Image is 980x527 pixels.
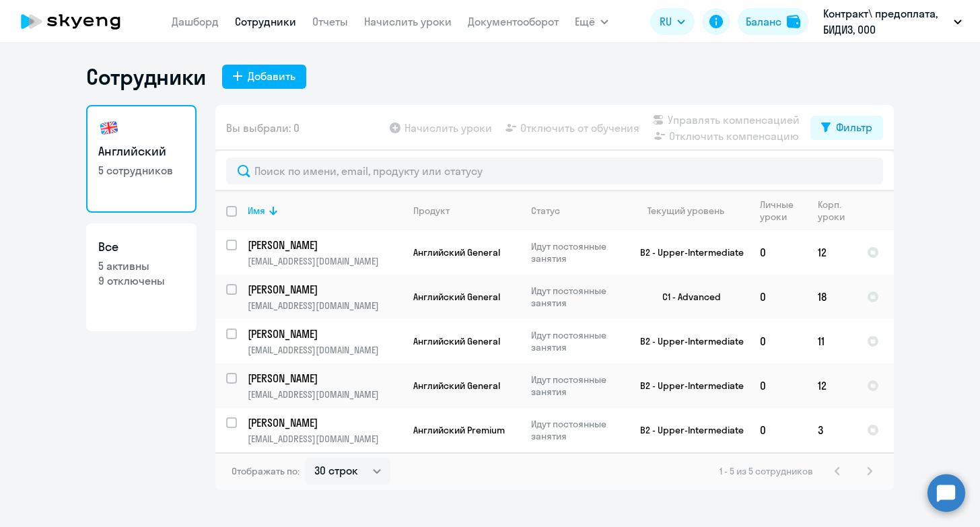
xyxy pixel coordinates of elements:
[86,63,206,90] h1: Сотрудники
[531,205,560,217] div: Статус
[86,105,197,213] a: Английский5 сотрудников
[807,319,856,363] td: 11
[312,15,348,28] a: Отчеты
[98,258,184,273] p: 5 активны
[248,371,402,386] a: [PERSON_NAME]
[807,230,856,275] td: 12
[248,282,400,297] p: [PERSON_NAME]
[624,363,749,408] td: B2 - Upper-Intermediate
[248,205,402,217] div: Имя
[413,424,505,436] span: Английский Premium
[749,275,807,319] td: 0
[531,240,623,265] p: Идут постоянные занятия
[235,15,296,28] a: Сотрудники
[738,8,808,35] button: Балансbalance
[749,230,807,275] td: 0
[635,205,748,217] div: Текущий уровень
[98,143,184,160] h3: Английский
[222,65,306,89] button: Добавить
[413,205,520,217] div: Продукт
[818,199,847,223] div: Корп. уроки
[248,415,400,430] p: [PERSON_NAME]
[624,275,749,319] td: C1 - Advanced
[531,418,623,442] p: Идут постоянные занятия
[575,13,595,30] span: Ещё
[248,344,402,356] p: [EMAIL_ADDRESS][DOMAIN_NAME]
[248,388,402,400] p: [EMAIL_ADDRESS][DOMAIN_NAME]
[807,408,856,452] td: 3
[232,465,300,477] span: Отображать по:
[749,408,807,452] td: 0
[647,205,724,217] div: Текущий уровень
[468,15,559,28] a: Документооборот
[248,371,400,386] p: [PERSON_NAME]
[86,223,197,331] a: Все5 активны9 отключены
[807,363,856,408] td: 12
[364,15,452,28] a: Начислить уроки
[248,282,402,297] a: [PERSON_NAME]
[413,335,500,347] span: Английский General
[98,273,184,288] p: 9 отключены
[749,319,807,363] td: 0
[248,415,402,430] a: [PERSON_NAME]
[531,374,623,398] p: Идут постоянные занятия
[816,5,969,38] button: Контракт\ предоплата, БИДИЗ, ООО
[810,116,883,140] button: Фильтр
[531,205,623,217] div: Статус
[248,300,402,312] p: [EMAIL_ADDRESS][DOMAIN_NAME]
[531,329,623,353] p: Идут постоянные занятия
[760,199,806,223] div: Личные уроки
[248,238,400,252] p: [PERSON_NAME]
[660,13,672,30] span: RU
[248,255,402,267] p: [EMAIL_ADDRESS][DOMAIN_NAME]
[98,163,184,178] p: 5 сотрудников
[746,13,781,30] div: Баланс
[787,15,800,28] img: balance
[624,319,749,363] td: B2 - Upper-Intermediate
[248,68,295,84] div: Добавить
[413,246,500,258] span: Английский General
[172,15,219,28] a: Дашборд
[98,238,184,256] h3: Все
[248,205,265,217] div: Имя
[248,433,402,445] p: [EMAIL_ADDRESS][DOMAIN_NAME]
[248,238,402,252] a: [PERSON_NAME]
[836,119,872,135] div: Фильтр
[575,8,608,35] button: Ещё
[720,465,813,477] span: 1 - 5 из 5 сотрудников
[807,275,856,319] td: 18
[650,8,695,35] button: RU
[413,205,450,217] div: Продукт
[624,408,749,452] td: B2 - Upper-Intermediate
[531,285,623,309] p: Идут постоянные занятия
[226,157,883,184] input: Поиск по имени, email, продукту или статусу
[818,199,855,223] div: Корп. уроки
[760,199,798,223] div: Личные уроки
[226,120,300,136] span: Вы выбрали: 0
[248,326,400,341] p: [PERSON_NAME]
[624,230,749,275] td: B2 - Upper-Intermediate
[823,5,948,38] p: Контракт\ предоплата, БИДИЗ, ООО
[98,117,120,139] img: english
[749,363,807,408] td: 0
[413,380,500,392] span: Английский General
[248,326,402,341] a: [PERSON_NAME]
[413,291,500,303] span: Английский General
